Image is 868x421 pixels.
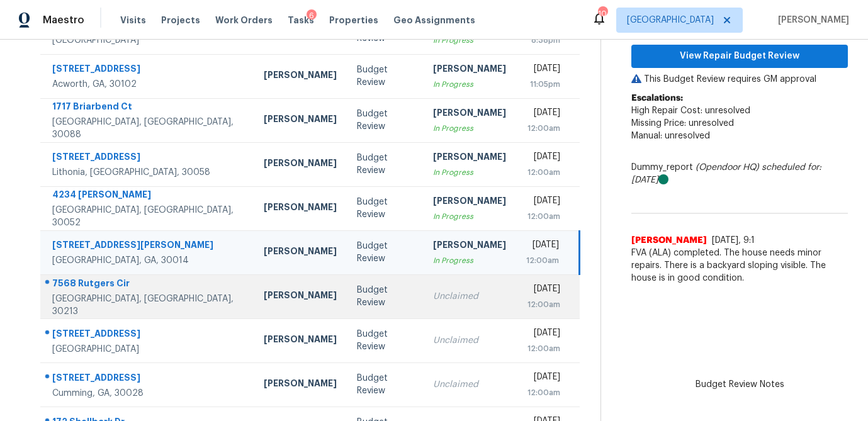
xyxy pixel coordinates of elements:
div: [GEOGRAPHIC_DATA], [GEOGRAPHIC_DATA], 30088 [52,116,244,141]
p: This Budget Review requires GM approval [631,73,848,86]
div: In Progress [433,254,506,267]
span: Maestro [43,14,84,26]
div: Cumming, GA, 30028 [52,387,244,400]
span: View Repair Budget Review [641,48,838,64]
div: 4234 [PERSON_NAME] [52,188,244,204]
div: [PERSON_NAME] [264,201,337,216]
div: [PERSON_NAME] [264,113,337,128]
div: In Progress [433,210,506,223]
div: 104 [598,8,607,20]
div: Budget Review [357,372,413,397]
span: Properties [329,14,378,26]
div: In Progress [433,78,506,91]
span: Manual: unresolved [631,132,710,140]
div: [DATE] [526,106,560,122]
div: Budget Review [357,240,413,265]
div: Lithonia, [GEOGRAPHIC_DATA], 30058 [52,166,244,179]
span: High Repair Cost: unresolved [631,106,750,115]
div: [GEOGRAPHIC_DATA] [52,34,244,47]
div: [GEOGRAPHIC_DATA], [GEOGRAPHIC_DATA], 30052 [52,204,244,229]
span: Geo Assignments [393,14,475,26]
div: Budget Review [357,152,413,177]
div: 12:00am [526,122,560,135]
div: [DATE] [526,239,559,254]
div: 6 [307,9,317,22]
div: [GEOGRAPHIC_DATA] [52,343,244,356]
div: Unclaimed [433,290,506,303]
div: Budget Review [357,108,413,133]
div: [PERSON_NAME] [264,245,337,261]
span: Visits [120,14,146,26]
span: Projects [161,14,200,26]
div: Unclaimed [433,334,506,347]
div: 12:00am [526,386,560,399]
div: 12:00am [526,342,560,355]
div: [DATE] [526,150,560,166]
div: [STREET_ADDRESS] [52,371,244,387]
div: 8:38pm [526,34,560,47]
div: [PERSON_NAME] [433,239,506,254]
div: [GEOGRAPHIC_DATA], GA, 30014 [52,254,244,267]
div: [PERSON_NAME] [433,62,506,78]
div: [PERSON_NAME] [264,289,337,305]
div: Dummy_report [631,161,848,186]
div: 7568 Rutgers Cir [52,277,244,293]
div: [DATE] [526,283,560,298]
div: Budget Review [357,196,413,221]
span: [PERSON_NAME] [773,14,849,26]
div: [STREET_ADDRESS] [52,327,244,343]
div: Budget Review [357,64,413,89]
div: [DATE] [526,62,560,78]
div: 11:05pm [526,78,560,91]
div: In Progress [433,166,506,179]
div: [GEOGRAPHIC_DATA], [GEOGRAPHIC_DATA], 30213 [52,293,244,318]
div: 12:00am [526,210,560,223]
b: Escalations: [631,94,683,103]
div: Budget Review [357,284,413,309]
i: (Opendoor HQ) [696,163,759,172]
div: In Progress [433,34,506,47]
div: 12:00am [526,166,560,179]
div: [PERSON_NAME] [433,106,506,122]
div: [PERSON_NAME] [264,157,337,172]
div: [PERSON_NAME] [433,150,506,166]
div: Unclaimed [433,378,506,391]
div: Acworth, GA, 30102 [52,78,244,91]
button: View Repair Budget Review [631,45,848,68]
span: [DATE], 9:1 [712,236,755,245]
i: scheduled for: [DATE] [631,163,821,184]
span: Tasks [288,16,314,25]
div: [STREET_ADDRESS] [52,62,244,78]
span: Missing Price: unresolved [631,119,734,128]
div: [PERSON_NAME] [433,194,506,210]
span: Budget Review Notes [688,378,792,391]
div: 1717 Briarbend Ct [52,100,244,116]
div: [STREET_ADDRESS][PERSON_NAME] [52,239,244,254]
div: [STREET_ADDRESS] [52,150,244,166]
div: [DATE] [526,194,560,210]
span: [GEOGRAPHIC_DATA] [627,14,714,26]
span: Work Orders [215,14,273,26]
div: In Progress [433,122,506,135]
div: [PERSON_NAME] [264,333,337,349]
div: [DATE] [526,327,560,342]
div: 12:00am [526,298,560,311]
div: [DATE] [526,371,560,386]
span: FVA (ALA) completed. The house needs minor repairs. There is a backyard sloping visible. The hous... [631,247,848,284]
div: Budget Review [357,328,413,353]
div: [PERSON_NAME] [264,69,337,84]
div: [PERSON_NAME] [264,377,337,393]
div: 12:00am [526,254,559,267]
span: [PERSON_NAME] [631,234,707,247]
